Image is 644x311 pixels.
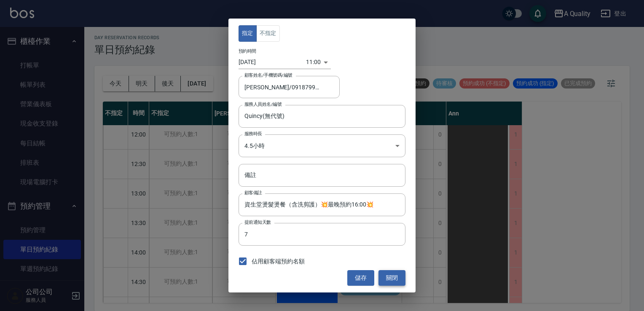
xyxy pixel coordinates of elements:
label: 服務時長 [244,131,262,137]
span: 佔用顧客端預約名額 [252,257,305,266]
label: 預約時間 [239,48,256,54]
div: 11:00 [306,55,321,69]
button: 關閉 [378,270,405,286]
input: Choose date, selected date is 2025-09-29 [239,55,306,69]
label: 顧客姓名/手機號碼/編號 [244,72,292,78]
button: 儲存 [347,270,374,286]
button: 指定 [239,25,257,42]
button: 不指定 [256,25,280,42]
div: 4.5小時 [239,134,405,157]
label: 提前通知天數 [244,219,271,225]
label: 服務人員姓名/編號 [244,101,282,107]
label: 顧客備註 [244,190,262,196]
